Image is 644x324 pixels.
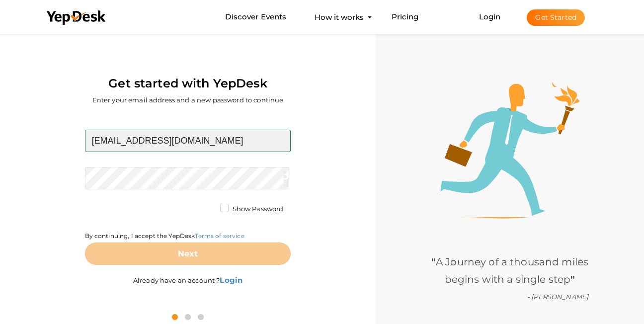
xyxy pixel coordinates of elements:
a: Terms of service [195,232,244,240]
input: Enter your email address [85,130,291,152]
a: Pricing [392,8,419,26]
label: Enter your email address and a new password to continue [92,95,284,105]
b: Login [220,275,242,285]
label: By continuing, I accept the YepDesk [85,232,244,240]
label: Already have an account ? [133,265,242,285]
a: Login [479,12,501,21]
button: Next [85,243,291,265]
a: Discover Events [225,8,286,26]
b: " [431,256,436,268]
b: Next [178,249,198,258]
i: - [PERSON_NAME] [527,293,588,301]
b: " [570,273,575,285]
span: A Journey of a thousand miles begins with a single step [431,256,588,285]
button: How it works [312,8,367,26]
label: Get started with YepDesk [108,74,267,93]
img: step1-illustration.png [440,82,579,219]
label: Show Password [220,204,284,214]
button: Get Started [527,9,585,26]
